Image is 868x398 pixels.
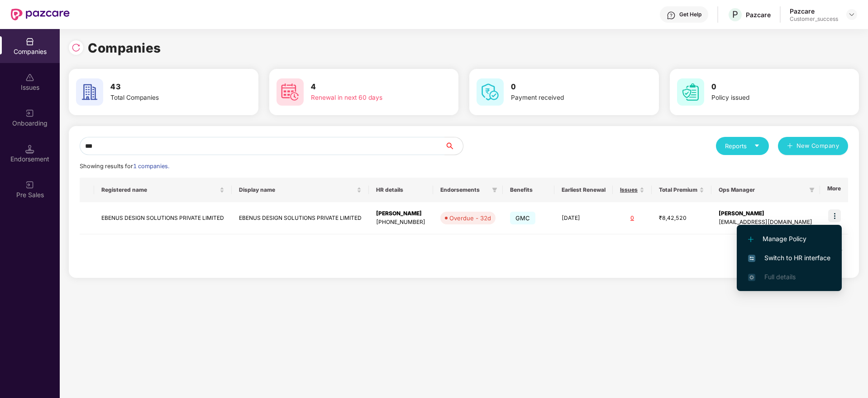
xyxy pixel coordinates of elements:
[790,7,838,15] div: Pazcare
[490,184,499,195] span: filter
[444,142,463,150] span: search
[25,180,34,189] img: svg+xml;base64,PHN2ZyB3aWR0aD0iMjAiIGhlaWdodD0iMjAiIHZpZXdCb3g9IjAgMCAyMCAyMCIgZmlsbD0ibm9uZSIgeG...
[659,214,704,223] div: ₹8,42,520
[711,93,825,103] div: Policy issued
[94,202,232,234] td: EBENUS DESIGN SOLUTIONS PRIVATE LIMITED
[828,209,841,222] img: icon
[748,253,830,263] span: Switch to HR interface
[754,143,760,149] span: caret-down
[748,255,755,262] img: svg+xml;base64,PHN2ZyB4bWxucz0iaHR0cDovL3d3dy53My5vcmcvMjAwMC9zdmciIHdpZHRoPSIxNiIgaGVpZ2h0PSIxNi...
[746,10,771,19] div: Pazcare
[807,184,816,195] span: filter
[101,186,218,194] span: Registered name
[110,81,224,93] h3: 43
[25,37,34,46] img: svg+xml;base64,PHN2ZyBpZD0iQ29tcGFuaWVzIiB4bWxucz0iaHR0cDovL3d3dy53My5vcmcvMjAwMC9zdmciIHdpZHRoPS...
[239,186,355,194] span: Display name
[620,186,638,194] span: Issues
[25,145,34,154] img: svg+xml;base64,PHN2ZyB3aWR0aD0iMTQuNSIgaGVpZ2h0PSIxNC41IiB2aWV3Qm94PSIwIDAgMTYgMTYiIGZpbGw9Im5vbm...
[554,178,613,202] th: Earliest Renewal
[440,186,488,194] span: Endorsements
[94,178,232,202] th: Registered name
[554,202,613,234] td: [DATE]
[659,186,697,194] span: Total Premium
[232,202,369,234] td: EBENUS DESIGN SOLUTIONS PRIVATE LIMITED
[764,273,796,281] span: Full details
[11,9,70,20] img: New Pazcare Logo
[679,11,701,18] div: Get Help
[503,178,554,202] th: Benefits
[25,109,34,118] img: svg+xml;base64,PHN2ZyB3aWR0aD0iMjAiIGhlaWdodD0iMjAiIHZpZXdCb3g9IjAgMCAyMCAyMCIgZmlsbD0ibm9uZSIgeG...
[511,93,625,103] div: Payment received
[511,81,625,93] h3: 0
[449,214,491,223] div: Overdue - 32d
[376,218,425,227] div: [PHONE_NUMBER]
[72,43,81,52] img: svg+xml;base64,PHN2ZyBpZD0iUmVsb2FkLTMyeDMyIiB4bWxucz0iaHR0cDovL3d3dy53My5vcmcvMjAwMC9zdmciIHdpZH...
[232,178,369,202] th: Display name
[76,78,103,106] img: svg+xml;base64,PHN2ZyB4bWxucz0iaHR0cDovL3d3dy53My5vcmcvMjAwMC9zdmciIHdpZHRoPSI2MCIgaGVpZ2h0PSI2MC...
[311,93,425,103] div: Renewal in next 60 days
[88,38,161,58] h1: Companies
[719,209,812,218] div: [PERSON_NAME]
[719,186,805,194] span: Ops Manager
[677,78,704,106] img: svg+xml;base64,PHN2ZyB4bWxucz0iaHR0cDovL3d3dy53My5vcmcvMjAwMC9zdmciIHdpZHRoPSI2MCIgaGVpZ2h0PSI2MC...
[719,218,812,227] div: [EMAIL_ADDRESS][DOMAIN_NAME]
[510,212,536,224] span: GMC
[809,187,815,193] span: filter
[620,214,644,223] div: 0
[444,137,463,155] button: search
[25,73,34,82] img: svg+xml;base64,PHN2ZyBpZD0iSXNzdWVzX2Rpc2FibGVkIiB4bWxucz0iaHR0cDovL3d3dy53My5vcmcvMjAwMC9zdmciIH...
[613,178,652,202] th: Issues
[477,78,504,106] img: svg+xml;base64,PHN2ZyB4bWxucz0iaHR0cDovL3d3dy53My5vcmcvMjAwMC9zdmciIHdpZHRoPSI2MCIgaGVpZ2h0PSI2MC...
[778,137,848,155] button: plusNew Company
[369,178,433,202] th: HR details
[652,178,711,202] th: Total Premium
[748,274,755,281] img: svg+xml;base64,PHN2ZyB4bWxucz0iaHR0cDovL3d3dy53My5vcmcvMjAwMC9zdmciIHdpZHRoPSIxNi4zNjMiIGhlaWdodD...
[725,141,760,150] div: Reports
[667,11,676,20] img: svg+xml;base64,PHN2ZyBpZD0iSGVscC0zMngzMiIgeG1sbnM9Imh0dHA6Ly93d3cudzMub3JnLzIwMDAvc3ZnIiB3aWR0aD...
[80,163,169,170] span: Showing results for
[311,81,425,93] h3: 4
[848,11,855,18] img: svg+xml;base64,PHN2ZyBpZD0iRHJvcGRvd24tMzJ4MzIiIHhtbG5zPSJodHRwOi8vd3d3LnczLm9yZy8yMDAwL3N2ZyIgd2...
[790,15,838,23] div: Customer_success
[748,237,754,242] img: svg+xml;base64,PHN2ZyB4bWxucz0iaHR0cDovL3d3dy53My5vcmcvMjAwMC9zdmciIHdpZHRoPSIxMi4yMDEiIGhlaWdodD...
[732,9,738,20] span: P
[796,141,839,150] span: New Company
[133,163,169,170] span: 1 companies.
[711,81,825,93] h3: 0
[820,178,848,202] th: More
[787,143,793,150] span: plus
[110,93,224,103] div: Total Companies
[748,234,830,244] span: Manage Policy
[277,78,304,106] img: svg+xml;base64,PHN2ZyB4bWxucz0iaHR0cDovL3d3dy53My5vcmcvMjAwMC9zdmciIHdpZHRoPSI2MCIgaGVpZ2h0PSI2MC...
[376,209,425,218] div: [PERSON_NAME]
[492,187,497,193] span: filter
